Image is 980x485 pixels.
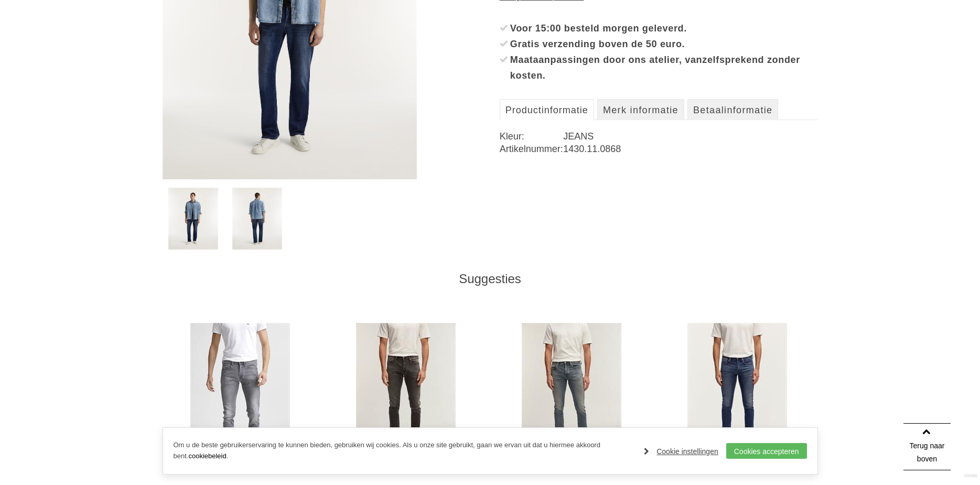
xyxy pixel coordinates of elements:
img: DENHAM Razor awd Jeans [687,323,787,472]
img: DENHAM Bolt wlgfm+ Jeans [190,323,290,472]
dd: JEANS [563,130,817,143]
div: Gratis verzending boven de 50 euro. [510,36,818,52]
a: Cookie instellingen [644,444,718,459]
a: Betaalinformatie [687,99,778,120]
li: Maataanpassingen door ons atelier, vanzelfsprekend zonder kosten. [500,52,818,83]
a: Cookies accepteren [726,443,807,459]
img: denham-ridge-awd-jeans [168,188,218,250]
a: Merk informatie [597,99,684,120]
dt: Kleur: [500,130,563,143]
dd: 1430.11.0868 [563,143,817,155]
div: Voor 15:00 besteld morgen geleverd. [510,20,818,36]
img: DENHAM Razor awg Jeans [356,323,456,472]
a: Productinformatie [500,99,594,120]
a: cookiebeleid [188,452,226,460]
a: Divide [964,469,977,482]
div: Suggesties [163,271,818,287]
img: denham-ridge-awd-jeans [232,188,282,250]
p: Om u de beste gebruikerservaring te kunnen bieden, gebruiken wij cookies. Als u onze site gebruik... [174,440,634,462]
dt: Artikelnummer: [500,143,563,155]
img: DENHAM Razor amw Jeans [522,323,621,472]
a: Terug naar boven [903,423,951,470]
